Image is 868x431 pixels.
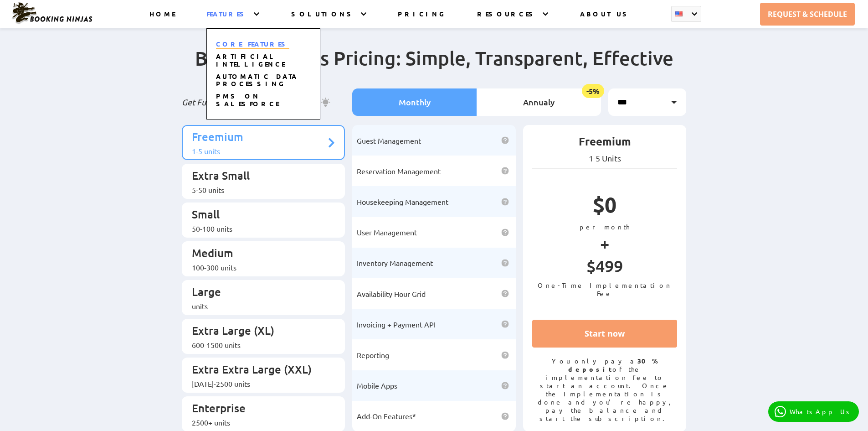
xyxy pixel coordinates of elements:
a: WhatsApp Us [768,401,859,422]
span: Invoicing + Payment API [357,320,436,329]
a: FEATURES [206,10,248,28]
p: Extra Extra Large (XXL) [192,362,326,379]
span: Guest Management [357,136,421,145]
h2: Booking Ninjas Pricing: Simple, Transparent, Effective [182,46,687,88]
p: Extra Small [192,168,326,185]
p: Extra Large (XL) [192,323,326,340]
a: PRICING [398,10,446,28]
img: help icon [501,136,509,144]
p: Get Full Access To Our Core Features [182,97,345,108]
a: SOLUTIONS [291,10,355,28]
a: ABOUT US [580,10,631,28]
img: help icon [501,198,509,206]
div: 1-5 units [192,146,326,156]
div: 100-300 units [192,263,326,272]
strong: 30% deposit [568,357,658,373]
img: help icon [501,167,509,175]
a: HOME [149,10,175,28]
img: help icon [501,259,509,267]
a: PMS on SALESFORCE [216,92,279,109]
img: help icon [501,351,509,359]
div: units [192,301,326,311]
li: Annualy [477,88,601,116]
span: Add-On Features* [357,411,416,421]
span: User Management [357,228,417,237]
div: 600-1500 units [192,340,326,349]
span: Reporting [357,350,389,359]
img: help icon [501,320,509,328]
p: Small [192,207,326,224]
a: AUTOMATIC DATA PROCESSING [216,72,298,89]
img: help icon [501,290,509,297]
p: One-Time Implementation Fee [532,281,678,297]
div: 2500+ units [192,418,326,427]
img: help icon [501,412,509,420]
li: Monthly [352,88,477,116]
p: 1-5 Units [532,153,678,163]
p: Medium [192,246,326,263]
p: Large [192,285,326,301]
p: Enterprise [192,401,326,418]
p: $0 [532,191,678,223]
span: Reservation Management [357,166,441,176]
a: CORE FEATURES [216,40,289,49]
div: 50-100 units [192,224,326,233]
span: Mobile Apps [357,381,397,390]
a: Start now [532,320,678,348]
p: + [532,231,678,256]
a: ARTIFICIAL INTELLIGENCE [216,52,285,69]
p: per month [532,223,678,231]
p: Freemium [532,134,678,153]
img: help icon [501,382,509,389]
div: 5-50 units [192,185,326,194]
img: help icon [501,228,509,236]
span: -5% [582,84,604,98]
span: Inventory Management [357,258,433,267]
p: WhatsApp Us [790,408,853,415]
div: [DATE]-2500 units [192,379,326,388]
span: Availability Hour Grid [357,289,426,298]
p: $499 [532,256,678,281]
span: Housekeeping Management [357,197,448,206]
a: RESOURCES [477,10,537,28]
p: You only pay a of the implementation fee to start an account. Once the implementation is done and... [532,357,678,422]
p: Freemium [192,130,326,146]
